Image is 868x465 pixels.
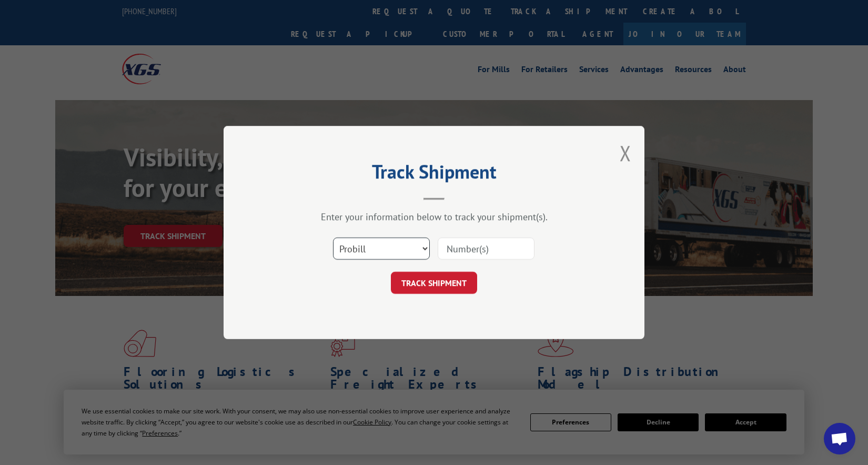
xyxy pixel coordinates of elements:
[824,423,855,454] div: Open chat
[276,211,592,223] div: Enter your information below to track your shipment(s).
[391,272,477,294] button: TRACK SHIPMENT
[276,164,592,184] h2: Track Shipment
[620,139,631,167] button: Close modal
[438,238,534,260] input: Number(s)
